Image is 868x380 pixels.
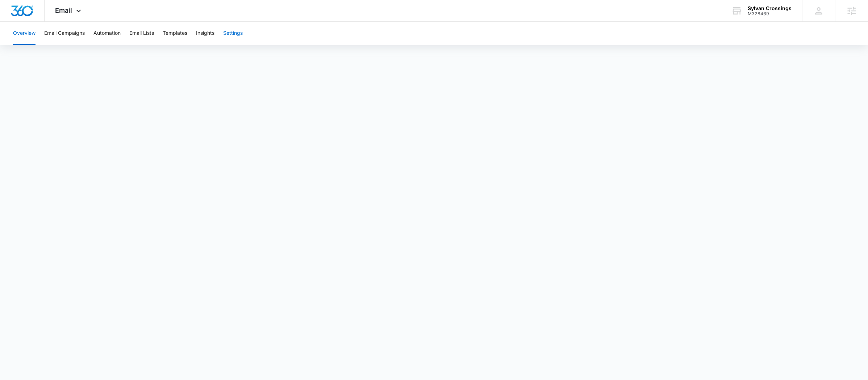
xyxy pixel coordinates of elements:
button: Overview [13,22,36,45]
button: Email Lists [129,22,154,45]
button: Email Campaigns [44,22,85,45]
button: Automation [93,22,121,45]
button: Templates [163,22,187,45]
div: account name [748,5,792,11]
button: Settings [223,22,243,45]
div: account id [748,11,792,16]
button: Insights [196,22,214,45]
span: Email [55,7,72,14]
